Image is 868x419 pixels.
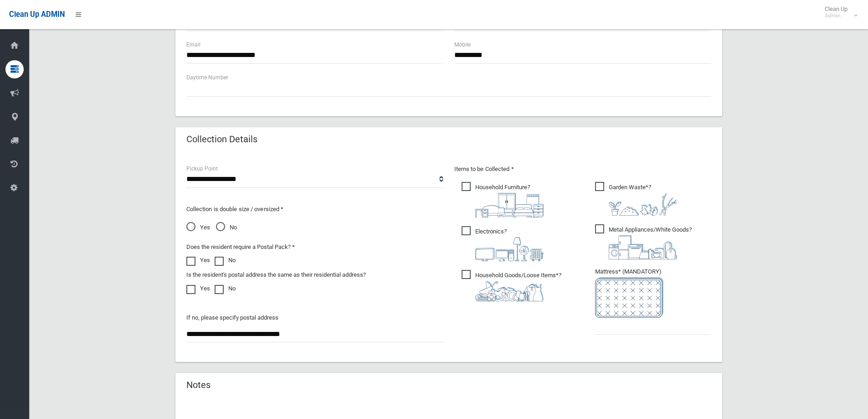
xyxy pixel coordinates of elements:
[475,281,544,301] img: b13cc3517677393f34c0a387616ef184.png
[595,277,663,318] img: e7408bece873d2c1783593a074e5cb2f.png
[609,184,677,216] i: ?
[475,272,561,301] i: ?
[825,12,847,19] small: Admin
[820,5,857,19] span: Clean Up
[186,222,210,233] span: Yes
[595,182,677,216] span: Garden Waste*
[175,130,268,148] header: Collection Details
[9,10,65,19] span: Clean Up ADMIN
[186,204,443,215] p: Collection is double size / oversized *
[462,226,544,261] span: Electronics
[186,312,278,323] label: If no, please specify postal address
[475,184,544,217] i: ?
[175,376,221,394] header: Notes
[462,182,544,217] span: Household Furniture
[475,237,544,261] img: 394712a680b73dbc3d2a6a3a7ffe5a07.png
[186,255,210,266] label: Yes
[609,193,677,216] img: 4fd8a5c772b2c999c83690221e5242e0.png
[609,235,677,259] img: 36c1b0289cb1767239cdd3de9e694f19.png
[215,283,236,294] label: No
[186,242,295,253] label: Does the resident require a Postal Pack? *
[186,283,210,294] label: Yes
[475,193,544,217] img: aa9efdbe659d29b613fca23ba79d85cb.png
[475,228,544,261] i: ?
[609,226,692,259] i: ?
[216,222,237,233] span: No
[215,255,236,266] label: No
[454,164,711,175] p: Items to be Collected *
[595,268,711,318] span: Mattress* (MANDATORY)
[186,269,366,280] label: Is the resident's postal address the same as their residential address?
[595,224,692,259] span: Metal Appliances/White Goods
[462,270,561,301] span: Household Goods/Loose Items*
